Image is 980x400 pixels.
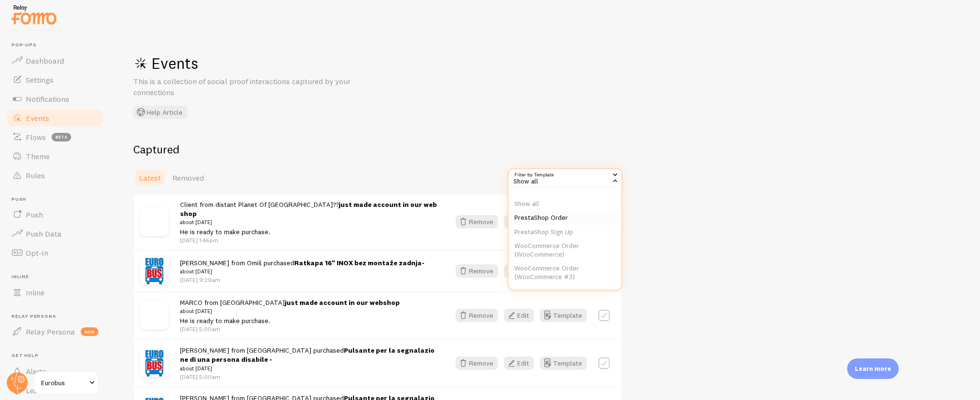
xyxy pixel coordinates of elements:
[26,113,49,123] span: Events
[509,211,621,225] li: PrestaShop Order
[847,358,899,379] div: Learn more
[26,94,69,104] span: Notifications
[11,42,104,48] span: Pop-ups
[180,259,425,276] span: [PERSON_NAME] from Omiš purchased
[456,309,498,322] button: Remove
[41,377,86,389] span: Eurobus
[140,349,169,378] img: 5VTg25IqQzywI1FXGZ9k
[504,215,540,228] a: Edit
[6,283,104,302] a: Inline
[11,274,104,280] span: Inline
[26,367,46,376] span: Alerts
[456,357,498,370] button: Remove
[180,364,438,373] small: about [DATE]
[180,373,438,381] p: [DATE] 5:00am
[172,173,204,183] span: Removed
[81,327,98,336] span: new
[11,353,104,359] span: Get Help
[180,346,438,373] span: [PERSON_NAME] from [GEOGRAPHIC_DATA] purchased
[26,288,44,297] span: Inline
[133,106,187,119] button: Help Article
[6,224,104,243] a: Push Data
[133,142,622,157] h2: Captured
[509,284,621,298] li: Instagram Image Created
[26,210,43,219] span: Push
[26,229,62,238] span: Push Data
[180,236,438,244] p: [DATE] 1:46pm
[52,133,71,141] span: beta
[180,276,425,284] p: [DATE] 9:29am
[6,362,104,381] a: Alerts
[180,200,437,218] strong: just made account in our webshop
[504,264,534,278] button: Edit
[504,215,534,228] button: Edit
[6,166,104,185] a: Rules
[10,2,58,27] img: fomo-relay-logo-orange.svg
[509,197,621,211] li: Show all
[167,168,210,187] a: Removed
[180,307,400,315] small: about [DATE]
[26,56,64,65] span: Dashboard
[504,357,534,370] button: Edit
[6,205,104,224] a: Push
[6,70,104,89] a: Settings
[26,132,46,142] span: Flows
[26,248,48,258] span: Opt-In
[139,173,161,183] span: Latest
[133,168,167,187] a: Latest
[6,51,104,70] a: Dashboard
[540,357,587,370] button: Template
[140,257,169,285] img: 5VTg25IqQzywI1FXGZ9k
[26,75,53,85] span: Settings
[456,264,498,278] button: Remove
[6,243,104,262] a: Opt-In
[540,309,587,322] button: Template
[180,218,438,227] small: about [DATE]
[26,171,45,180] span: Rules
[6,108,104,128] a: Events
[180,200,438,236] span: Client from distant Planet Of [GEOGRAPHIC_DATA]?? He is ready to make purchase.
[504,264,540,278] a: Edit
[509,225,621,239] li: PrestaShop Sign Up
[26,327,75,336] span: Relay Persona
[855,364,891,373] p: Learn more
[11,196,104,203] span: Push
[504,309,534,322] button: Edit
[6,322,104,341] a: Relay Persona new
[6,128,104,147] a: Flows beta
[133,54,420,73] h1: Events
[133,76,362,98] p: This is a collection of social proof interactions captured by your connections
[180,346,435,364] strong: Pulsante per la segnalazione di una persona disabile -
[6,147,104,166] a: Theme
[508,168,622,187] div: Show all
[6,89,104,108] a: Notifications
[285,298,400,307] strong: just made account in our webshop
[504,357,540,370] a: Edit
[504,309,540,322] a: Edit
[509,261,621,284] li: WooCommerce Order (WooCommerce #3)
[26,151,50,161] span: Theme
[34,371,99,394] a: Eurobus
[140,207,169,236] img: no_image.svg
[456,215,498,228] button: Remove
[509,239,621,261] li: WooCommerce Order (WooCommerce)
[180,267,425,276] small: about [DATE]
[11,314,104,320] span: Relay Persona
[180,298,400,325] span: MARCO from [GEOGRAPHIC_DATA] He is ready to make purchase.
[180,325,400,333] p: [DATE] 5:00am
[140,301,169,330] img: no_image.svg
[294,259,425,267] strong: Ratkapa 16" INOX bez montaže zadnja-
